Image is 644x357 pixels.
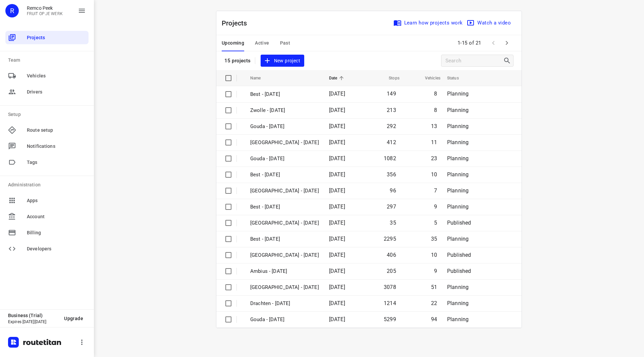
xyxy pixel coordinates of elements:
[250,219,319,227] p: Gemeente Rotterdam - Monday
[447,139,469,145] span: Planning
[431,252,437,258] span: 10
[387,123,396,129] span: 292
[434,268,437,274] span: 9
[387,171,396,178] span: 356
[329,236,345,242] span: [DATE]
[265,57,300,65] span: New project
[387,252,396,258] span: 406
[8,313,59,318] p: Business (Trial)
[447,155,469,162] span: Planning
[431,155,437,162] span: 23
[431,171,437,178] span: 10
[387,91,396,97] span: 149
[447,107,469,113] span: Planning
[380,74,399,82] span: Stops
[384,155,396,162] span: 1082
[390,187,396,194] span: 96
[5,156,89,169] div: Tags
[59,312,89,324] button: Upgrade
[8,319,59,324] p: Expires [DATE][DATE]
[445,56,503,66] input: Search projects
[384,284,396,290] span: 3078
[5,4,19,17] div: R
[447,203,469,210] span: Planning
[5,31,89,44] div: Projects
[431,300,437,306] span: 22
[447,252,471,258] span: Published
[329,268,345,274] span: [DATE]
[64,316,83,321] span: Upgrade
[250,123,319,130] p: Gouda - [DATE]
[27,5,63,11] p: Remco Peek
[222,18,253,28] p: Projects
[222,39,244,47] span: Upcoming
[250,203,319,211] p: Best - [DATE]
[329,123,345,129] span: [DATE]
[250,74,270,82] span: Name
[250,187,319,195] p: [GEOGRAPHIC_DATA] - [DATE]
[329,91,345,97] span: [DATE]
[431,236,437,242] span: 35
[447,171,469,178] span: Planning
[250,107,319,114] p: Zwolle - Friday
[384,300,396,306] span: 1214
[447,91,469,97] span: Planning
[503,57,513,65] div: Search
[250,284,319,291] p: Zwolle - Monday
[27,213,86,220] span: Account
[329,171,345,178] span: [DATE]
[434,107,437,113] span: 8
[250,139,319,146] p: [GEOGRAPHIC_DATA] - [DATE]
[390,220,396,226] span: 35
[387,107,396,113] span: 213
[27,127,86,134] span: Route setup
[329,107,345,113] span: [DATE]
[250,155,319,163] p: Gouda - [DATE]
[431,139,437,145] span: 11
[447,74,468,82] span: Status
[5,210,89,223] div: Account
[27,159,86,166] span: Tags
[250,91,319,98] p: Best - Friday
[27,245,86,252] span: Developers
[447,300,469,306] span: Planning
[431,316,437,322] span: 94
[8,181,89,188] p: Administration
[280,39,290,47] span: Past
[387,139,396,145] span: 412
[329,187,345,194] span: [DATE]
[384,316,396,322] span: 5299
[384,236,396,242] span: 2295
[255,39,269,47] span: Active
[447,236,469,242] span: Planning
[27,72,86,79] span: Vehicles
[329,316,345,322] span: [DATE]
[431,284,437,290] span: 51
[27,143,86,150] span: Notifications
[329,74,346,82] span: Date
[329,252,345,258] span: [DATE]
[5,226,89,239] div: Billing
[387,203,396,210] span: 297
[447,284,469,290] span: Planning
[250,316,319,323] p: Gouda - Monday
[329,139,345,145] span: [DATE]
[431,123,437,129] span: 13
[434,203,437,210] span: 9
[455,36,484,50] span: 1-15 of 21
[447,123,469,129] span: Planning
[5,69,89,82] div: Vehicles
[27,11,63,16] p: FRUIT OP JE WERK
[329,155,345,162] span: [DATE]
[434,220,437,226] span: 5
[447,220,471,226] span: Published
[27,229,86,236] span: Billing
[434,91,437,97] span: 8
[329,220,345,226] span: [DATE]
[387,268,396,274] span: 205
[329,284,345,290] span: [DATE]
[416,74,440,82] span: Vehicles
[5,123,89,137] div: Route setup
[250,251,319,259] p: Antwerpen - Monday
[8,111,89,118] p: Setup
